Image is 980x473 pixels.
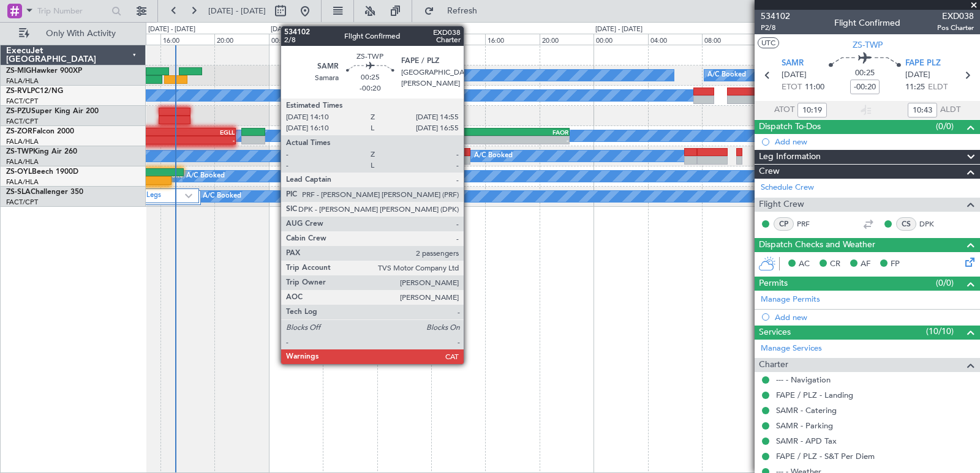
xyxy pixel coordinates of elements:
[797,218,824,229] a: PRF
[776,390,853,400] a: FAPE / PLZ - Landing
[891,258,900,270] span: FP
[937,10,974,23] span: EXD038
[648,34,702,45] div: 04:00
[405,128,487,136] div: EGLL
[6,67,82,75] a: ZS-MIGHawker 900XP
[6,137,39,146] a: FALA/HLA
[595,24,643,35] div: [DATE] - [DATE]
[759,165,780,179] span: Crew
[805,81,824,94] span: 11:00
[776,374,831,385] a: --- - Navigation
[702,34,756,45] div: 08:00
[153,136,235,144] div: -
[774,217,794,231] div: CP
[775,136,974,147] div: Add new
[6,117,38,126] a: FACT/CPT
[759,358,788,372] span: Charter
[121,191,185,201] label: 2 Flight Legs
[186,167,225,185] div: A/C Booked
[759,238,875,252] span: Dispatch Checks and Weather
[148,24,195,35] div: [DATE] - [DATE]
[32,29,129,38] span: Only With Activity
[208,6,266,17] span: [DATE] - [DATE]
[761,294,820,306] a: Manage Permits
[797,103,827,117] input: --:--
[37,2,108,20] input: Trip Number
[926,325,954,338] span: (10/10)
[153,128,235,136] div: EGLL
[540,34,594,45] div: 20:00
[759,120,821,134] span: Dispatch To-Dos
[214,34,268,45] div: 20:00
[759,277,788,291] span: Permits
[761,10,790,23] span: 534102
[271,24,318,35] div: [DATE] - [DATE]
[405,136,487,144] div: -
[782,58,804,70] span: SAMR
[761,182,814,194] a: Schedule Crew
[6,168,32,176] span: ZS-OYL
[323,34,377,45] div: 04:00
[776,451,875,461] a: FAPE / PLZ - S&T Per Diem
[758,37,779,48] button: UTC
[776,405,837,415] a: SAMR - Catering
[834,17,900,29] div: Flight Confirmed
[830,258,840,270] span: CR
[761,343,822,355] a: Manage Services
[6,157,39,166] a: FALA/HLA
[6,148,77,155] a: ZS-TWPKing Air 260
[905,69,930,81] span: [DATE]
[6,148,33,155] span: ZS-TWP
[486,136,568,144] div: -
[759,198,804,212] span: Flight Crew
[6,188,31,196] span: ZS-SLA
[6,168,78,176] a: ZS-OYLBeech 1900D
[437,7,488,15] span: Refresh
[6,88,63,95] a: ZS-RVLPC12/NG
[377,34,431,45] div: 08:00
[418,1,492,21] button: Refresh
[861,258,870,270] span: AF
[936,120,954,133] span: (0/0)
[853,39,883,51] span: ZS-TWP
[485,34,539,45] div: 16:00
[6,108,31,115] span: ZS-PZU
[937,23,974,33] span: Pos Charter
[761,23,790,33] span: P2/8
[6,177,39,187] a: FALA/HLA
[410,66,448,84] div: A/C Booked
[203,187,241,206] div: A/C Booked
[6,128,32,135] span: ZS-ZOR
[707,66,746,84] div: A/C Booked
[919,218,947,229] a: DPK
[160,34,214,45] div: 16:00
[855,67,875,80] span: 00:25
[486,128,568,136] div: FAOR
[905,81,925,94] span: 11:25
[928,81,948,94] span: ELDT
[6,76,39,86] a: FALA/HLA
[594,34,647,45] div: 00:00
[776,436,837,446] a: SAMR - APD Tax
[896,217,916,231] div: CS
[782,69,807,81] span: [DATE]
[774,104,794,116] span: ATOT
[759,326,791,340] span: Services
[6,88,31,95] span: ZS-RVL
[13,24,133,43] button: Only With Activity
[759,150,821,164] span: Leg Information
[799,258,810,270] span: AC
[6,67,31,75] span: ZS-MIG
[185,193,192,198] img: arrow-gray.svg
[775,312,974,322] div: Add new
[6,198,38,207] a: FACT/CPT
[908,103,937,117] input: --:--
[388,167,427,185] div: A/C Booked
[6,188,83,196] a: ZS-SLAChallenger 350
[905,58,941,70] span: FAPE PLZ
[431,34,485,45] div: 12:00
[474,147,513,165] div: A/C Booked
[6,108,99,115] a: ZS-PZUSuper King Air 200
[6,97,38,106] a: FACT/CPT
[6,128,74,135] a: ZS-ZORFalcon 2000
